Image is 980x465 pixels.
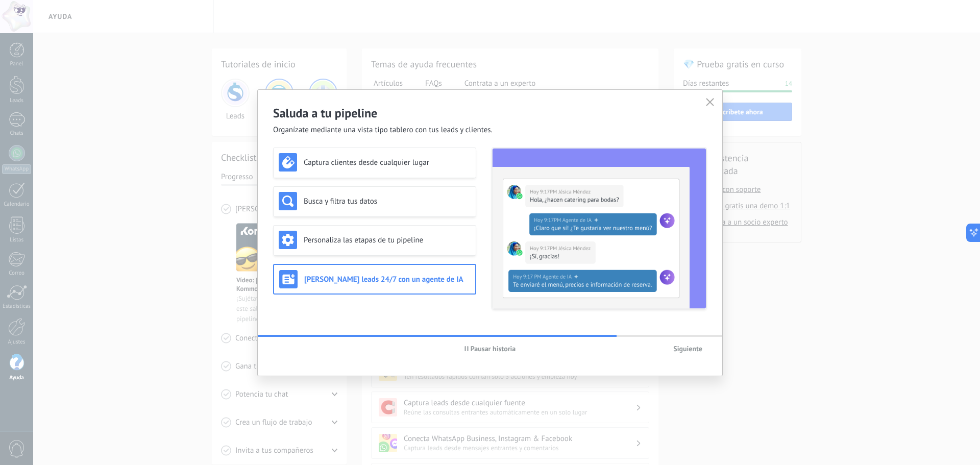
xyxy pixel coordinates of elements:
h3: Personaliza las etapas de tu pipeline [304,235,471,245]
span: Pausar historia [471,345,516,352]
h2: Saluda a tu pipeline [273,105,707,121]
h3: Captura clientes desde cualquier lugar [304,158,471,167]
button: Siguiente [669,341,707,356]
h3: [PERSON_NAME] leads 24/7 con un agente de IA [304,275,470,284]
h3: Busca y filtra tus datos [304,197,471,206]
span: Organízate mediante una vista tipo tablero con tus leads y clientes. [273,125,493,135]
button: Pausar historia [460,341,521,356]
span: Siguiente [673,345,702,352]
